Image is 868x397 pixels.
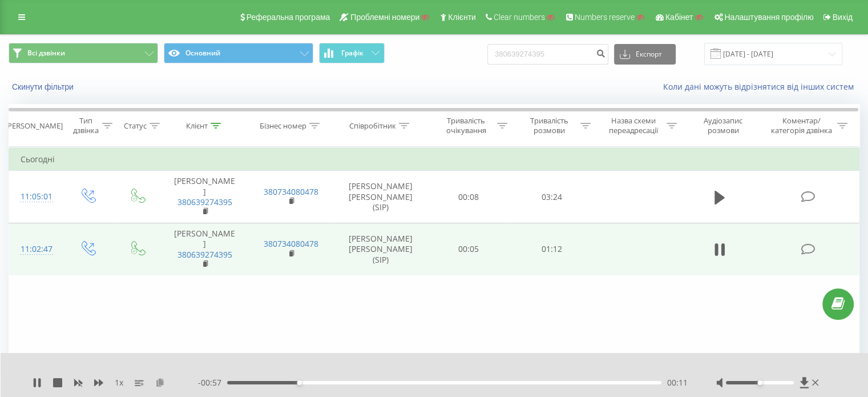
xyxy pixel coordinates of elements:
span: Реферальна програма [247,13,330,22]
a: 380734080478 [264,238,318,249]
div: Статус [124,121,147,131]
div: 11:02:47 [21,238,51,260]
span: 00:11 [667,377,688,388]
a: 380734080478 [264,186,318,197]
div: Тип дзвінка [72,116,99,135]
td: 00:05 [427,223,510,276]
div: Accessibility label [757,380,762,385]
div: Бізнес номер [260,121,306,131]
div: Accessibility label [297,380,302,385]
button: Експорт [614,44,676,65]
div: Аудіозапис розмови [690,116,757,135]
a: 380639274395 [177,197,232,207]
div: Тривалість розмови [520,116,578,135]
div: Співробітник [349,121,396,131]
span: Клієнти [448,13,476,22]
button: Основний [164,43,313,63]
div: Клієнт [186,121,208,131]
span: 1 x [115,377,123,388]
button: Всі дзвінки [9,43,158,63]
span: Clear numbers [494,13,545,22]
div: Коментар/категорія дзвінка [768,116,834,135]
div: Назва схеми переадресації [604,116,664,135]
span: Всі дзвінки [27,49,65,58]
span: - 00:57 [198,377,227,388]
input: Пошук за номером [487,44,608,65]
td: [PERSON_NAME] [162,223,248,276]
button: Скинути фільтри [9,82,79,92]
span: Графік [341,49,364,57]
a: Коли дані можуть відрізнятися вiд інших систем [663,81,859,92]
div: 11:05:01 [21,186,51,208]
span: Налаштування профілю [724,13,813,22]
span: Проблемні номери [350,13,419,22]
a: 380639274395 [177,249,232,260]
td: 03:24 [510,171,593,223]
div: [PERSON_NAME] [5,121,63,131]
td: [PERSON_NAME] [162,171,248,223]
span: Вихід [833,13,853,22]
td: [PERSON_NAME] [PERSON_NAME] (SIP) [334,223,427,276]
td: 01:12 [510,223,593,276]
div: Тривалість очікування [438,116,495,135]
button: Графік [319,43,385,63]
span: Numbers reserve [575,13,635,22]
td: [PERSON_NAME] [PERSON_NAME] (SIP) [334,171,427,223]
span: Кабінет [665,13,693,22]
td: 00:08 [427,171,510,223]
td: Сьогодні [9,148,859,171]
